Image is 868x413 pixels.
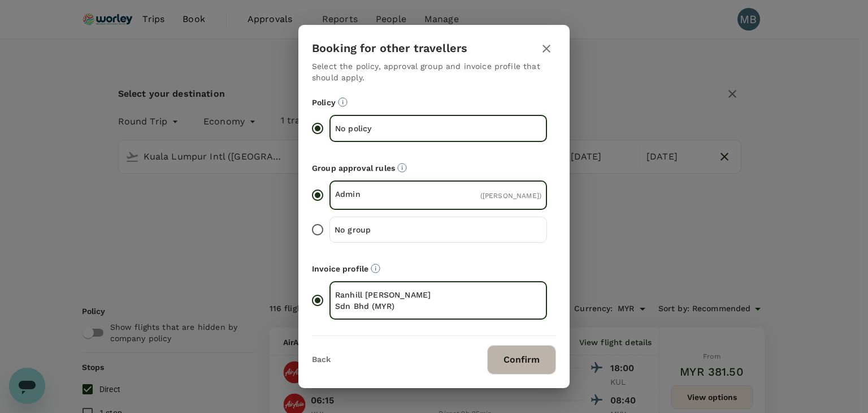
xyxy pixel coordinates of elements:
[397,163,407,173] svg: Default approvers or custom approval rules (if available) are based on the user group.
[312,61,556,83] p: Select the policy, approval group and invoice profile that should apply.
[338,97,348,107] svg: Booking restrictions are based on the selected travel policy.
[335,188,439,200] p: Admin
[312,263,556,274] p: Invoice profile
[312,162,556,174] p: Group approval rules
[312,97,556,108] p: Policy
[480,192,541,200] span: ( [PERSON_NAME] )
[487,345,556,375] button: Confirm
[371,264,380,273] svg: The payment currency and company information are based on the selected invoice profile.
[335,289,439,312] p: Ranhill [PERSON_NAME] Sdn Bhd (MYR)
[335,224,439,235] p: No group
[312,355,331,364] button: Back
[312,42,467,55] h3: Booking for other travellers
[335,123,439,134] p: No policy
